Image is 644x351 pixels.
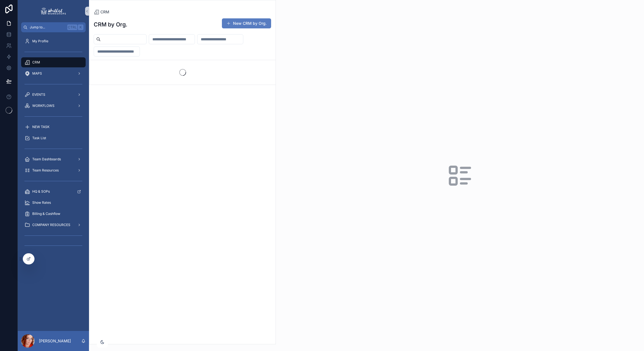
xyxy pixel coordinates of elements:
[21,186,86,197] a: HQ & SOPs
[30,25,65,30] span: Jump to...
[32,104,55,108] span: WORKFLOWS
[39,338,71,344] p: [PERSON_NAME]
[32,92,45,97] span: EVENTS
[21,154,86,164] a: Team Dashboards
[21,165,86,175] a: Team Resources
[21,101,86,111] a: WORKFLOWS
[78,25,83,30] span: K
[32,71,42,76] span: MAPS
[222,18,271,28] button: New CRM by Org.
[100,9,109,15] span: CRM
[21,90,86,100] a: EVENTS
[21,22,86,32] button: Jump to...CtrlK
[21,198,86,208] a: Show Rates
[94,21,127,28] h1: CRM by Org.
[32,189,50,194] span: HQ & SOPs
[32,212,60,216] span: Billing & Cashflow
[21,57,86,67] a: CRM
[32,157,61,161] span: Team Dashboards
[32,136,46,140] span: Task List
[32,60,40,65] span: CRM
[21,122,86,132] a: NEW TASK
[21,36,86,46] a: My Profile
[67,24,77,30] span: Ctrl
[40,7,67,16] img: App logo
[32,125,49,129] span: NEW TASK
[21,68,86,78] a: MAPS
[21,209,86,219] a: Billing & Cashflow
[32,39,48,43] span: My Profile
[32,168,59,173] span: Team Resources
[21,220,86,230] a: COMPANY RESOURCES
[21,133,86,143] a: Task List
[32,200,51,205] span: Show Rates
[32,223,70,227] span: COMPANY RESOURCES
[18,32,89,257] div: scrollable content
[94,9,109,15] a: CRM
